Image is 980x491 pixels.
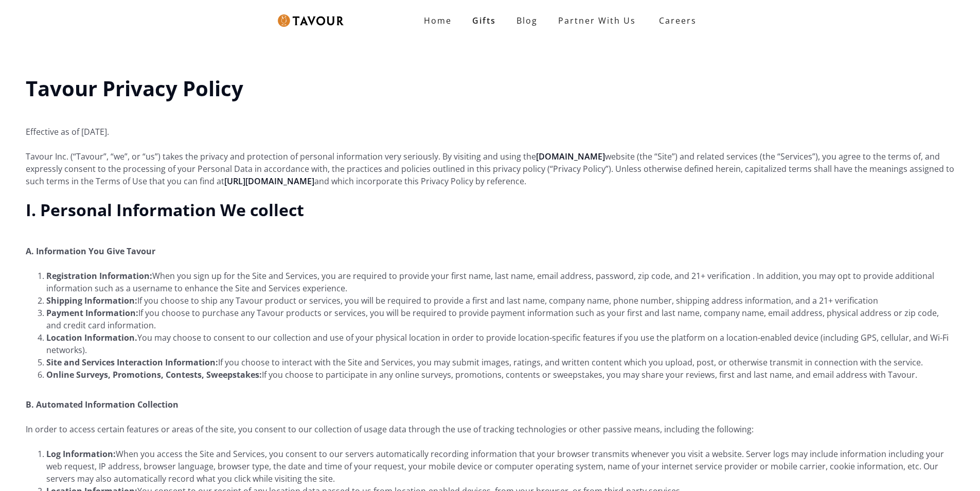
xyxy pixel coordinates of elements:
a: Home [414,10,462,31]
strong: Home [424,15,452,26]
strong: Payment Information: [46,307,138,319]
a: Gifts [462,10,506,31]
p: Tavour Inc. (“Tavour”, “we”, or “us”) takes the privacy and protection of personal information ve... [26,150,954,187]
a: Partner With Us [548,10,646,31]
strong: Online Surveys, Promotions, Contests, Sweepstakes: [46,369,262,380]
li: You may choose to consent to our collection and use of your physical location in order to provide... [46,331,954,356]
strong: Careers [659,10,697,31]
p: In order to access certain features or areas of the site, you consent to our collection of usage ... [26,423,954,435]
strong: I. Personal Information We collect [26,199,304,221]
strong: Tavour Privacy Policy [26,74,243,102]
li: If you choose to ship any Tavour product or services, you will be required to provide a first and... [46,294,954,307]
p: Effective as of [DATE]. [26,113,954,138]
strong: Shipping Information: [46,295,137,306]
strong: A. Information You Give Tavour [26,246,155,257]
strong: Location Information. [46,332,137,343]
strong: Registration Information: [46,270,152,282]
a: Blog [506,10,548,31]
a: Careers [646,6,704,35]
li: When you sign up for the Site and Services, you are required to provide your first name, last nam... [46,270,954,294]
li: When you access the Site and Services, you consent to our servers automatically recording informa... [46,448,954,485]
strong: Site and Services Interaction Information: [46,357,218,368]
a: [DOMAIN_NAME] [536,151,605,162]
strong: Log Information: [46,448,116,460]
li: If you choose to participate in any online surveys, promotions, contents or sweepstakes, you may ... [46,369,954,381]
li: If you choose to purchase any Tavour products or services, you will be required to provide paymen... [46,307,954,331]
li: If you choose to interact with the Site and Services, you may submit images, ratings, and written... [46,356,954,369]
a: [URL][DOMAIN_NAME] [224,176,314,187]
strong: B. Automated Information Collection [26,399,179,410]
